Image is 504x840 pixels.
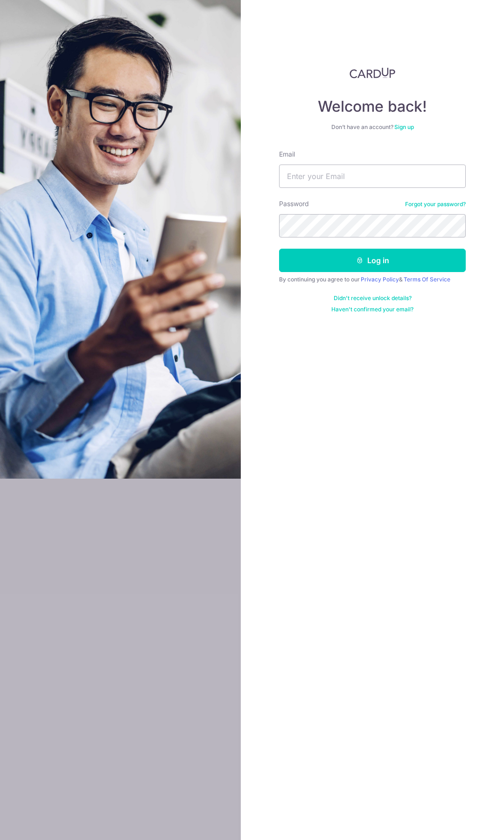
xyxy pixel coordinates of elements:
a: Haven't confirmed your email? [331,306,413,313]
a: Privacy Policy [361,276,399,283]
a: Terms Of Service [404,276,450,283]
a: Didn't receive unlock details? [334,294,412,302]
label: Password [279,199,309,208]
div: By continuing you agree to our & [279,276,466,283]
button: Log in [279,249,466,272]
label: Email [279,150,295,159]
div: Don’t have an account? [279,123,466,131]
h4: Welcome back! [279,97,466,116]
input: Enter your Email [279,165,466,188]
a: Forgot your password? [405,201,466,208]
a: Sign up [394,123,414,130]
img: CardUp Logo [350,67,395,79]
